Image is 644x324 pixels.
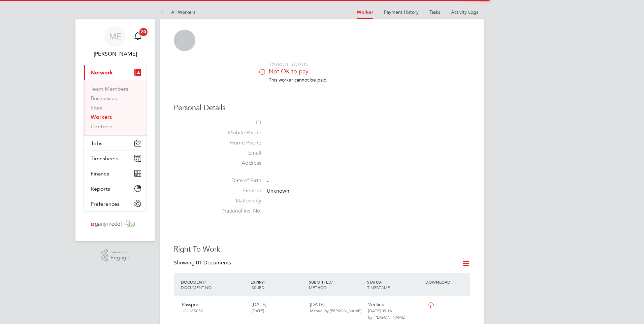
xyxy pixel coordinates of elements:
[179,276,249,293] div: DOCUMENT
[174,245,470,254] h3: Right To Work
[249,299,307,316] div: [DATE]
[381,279,382,285] span: /
[368,301,385,307] span: Verified
[110,255,129,261] span: Engage
[267,188,289,194] span: Unknown
[91,114,112,120] a: Workers
[181,285,213,290] span: DOCUMENT NO.
[249,276,307,293] div: EXPIRY
[160,9,195,15] a: All Workers
[84,65,147,80] button: Network
[451,9,478,15] a: Activity Logs
[214,150,261,157] label: Email
[110,249,129,255] span: Powered by
[331,279,333,285] span: /
[91,104,102,111] a: Sites
[91,186,110,192] span: Reports
[424,276,470,288] div: DOWNLOAD
[368,308,392,313] span: [DATE] 09:16
[91,170,109,177] span: Finance
[84,136,147,151] button: Jobs
[251,285,264,290] span: ISSUED
[214,119,261,126] label: ID
[174,259,232,266] div: Showing
[270,61,308,67] span: PAYROLL STATUS
[84,166,147,181] button: Finance
[75,19,155,241] nav: Main navigation
[214,139,261,147] label: Home Phone
[84,218,147,229] a: Go to home page
[179,299,249,316] div: Passport
[429,9,440,15] a: Tasks
[84,50,147,58] span: Mia Eckersley
[269,77,327,83] span: This worker cannot be paid
[182,308,203,313] span: 121165052
[109,32,122,41] span: ME
[214,207,261,215] label: National Ins. No.
[91,95,117,101] a: Businesses
[174,103,470,113] h3: Personal Details
[91,123,112,130] a: Contacts
[267,178,268,185] span: -
[269,67,309,75] span: Not OK to pay
[214,187,261,194] label: Gender
[367,285,390,290] span: TIMESTAMP
[89,218,142,229] img: ganymedesolutions-logo-retina.png
[91,140,102,147] span: Jobs
[214,177,261,184] label: Date of Birth
[214,160,261,167] label: Address
[368,314,406,320] span: by [PERSON_NAME].
[196,259,231,266] span: 01 Documents
[131,26,144,47] a: 20
[101,249,130,262] a: Powered byEngage
[84,26,147,58] a: ME[PERSON_NAME]
[139,28,148,36] span: 20
[84,151,147,166] button: Timesheets
[365,276,424,293] div: STATUS
[264,279,265,285] span: /
[91,69,113,76] span: Network
[307,299,365,316] div: [DATE]
[91,155,119,162] span: Timesheets
[91,86,128,92] a: Team Members
[310,308,362,313] span: Manual by [PERSON_NAME].
[84,196,147,211] button: Preferences
[214,197,261,204] label: Nationality
[214,129,261,136] label: Mobile Phone
[84,80,147,135] div: Network
[307,276,365,293] div: SUBMITTED
[252,308,264,313] span: [DATE]
[357,9,373,15] a: Worker
[84,181,147,196] button: Reports
[91,201,120,207] span: Preferences
[204,279,206,285] span: /
[309,285,327,290] span: METHOD
[384,9,419,15] a: Payment History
